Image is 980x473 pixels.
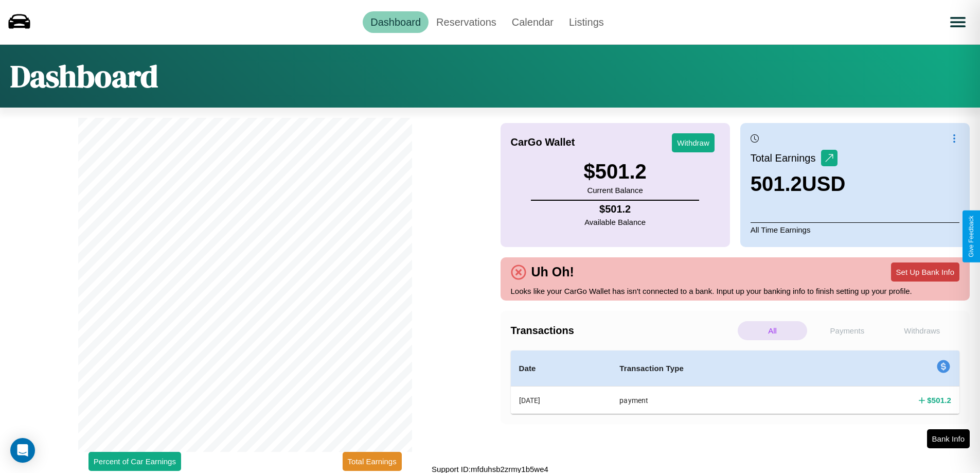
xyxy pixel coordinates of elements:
button: Set Up Bank Info [891,262,959,282]
p: All [738,321,807,340]
a: Dashboard [363,11,429,33]
h1: Dashboard [10,55,158,97]
h3: 501.2 USD [751,172,846,196]
button: Total Earnings [343,452,402,471]
h4: Transaction Type [619,362,816,375]
p: Total Earnings [751,149,821,167]
p: Current Balance [583,183,646,197]
th: payment [611,387,825,414]
h3: $ 501.2 [583,160,646,183]
button: Bank Info [927,429,970,448]
div: Open Intercom Messenger [10,438,35,463]
h4: $ 501.2 [927,395,951,406]
h4: Date [519,362,603,375]
h4: $ 501.2 [584,203,646,215]
p: Looks like your CarGo Wallet has isn't connected to a bank. Input up your banking info to finish ... [511,284,960,298]
button: Open menu [943,8,972,37]
h4: CarGo Wallet [511,136,575,148]
button: Withdraw [672,133,715,152]
table: simple table [511,351,960,414]
p: Withdraws [887,321,957,340]
th: [DATE] [511,387,612,414]
button: Percent of Car Earnings [88,452,181,471]
a: Listings [561,11,612,33]
a: Reservations [429,11,504,33]
p: All Time Earnings [751,222,959,237]
h4: Uh Oh! [526,265,579,279]
div: Give Feedback [968,216,975,257]
h4: Transactions [511,325,735,337]
a: Calendar [504,11,561,33]
p: Available Balance [584,215,646,229]
p: Payments [812,321,882,340]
